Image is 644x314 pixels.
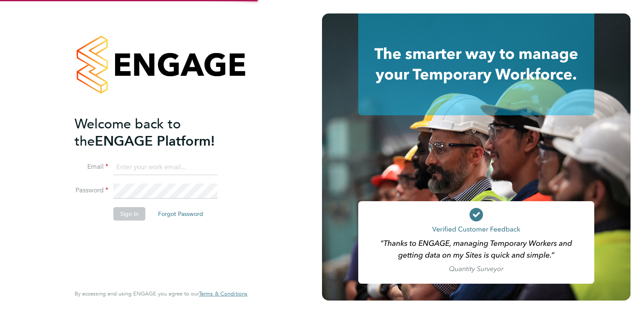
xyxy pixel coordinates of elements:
span: Welcome back to the [75,116,181,149]
label: Password [75,186,108,195]
button: Sign In [113,207,145,221]
button: Forgot Password [151,207,210,221]
span: By accessing and using ENGAGE you agree to our [75,290,247,297]
input: Enter your work email... [113,160,217,175]
h2: ENGAGE Platform! [75,115,239,150]
a: Terms & Conditions [199,290,247,297]
span: Terms & Conditions [199,290,247,297]
label: Email [75,162,108,171]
